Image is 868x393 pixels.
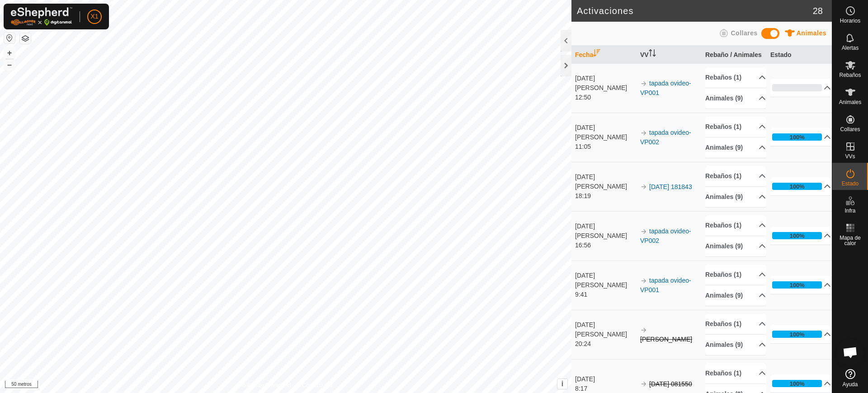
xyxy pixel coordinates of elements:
[772,331,822,338] div: 100%
[705,172,741,180] font: Rebaños (1)
[640,80,691,96] a: tapada ovideo-VP001
[844,208,855,214] font: Infra
[640,336,692,343] font: [PERSON_NAME]
[4,59,15,70] button: –
[90,13,98,20] font: X1
[575,192,591,199] font: 18:19
[705,335,766,355] p-accordion-header: Animales (9)
[790,282,805,289] font: 100%
[770,128,831,146] p-accordion-header: 100%
[705,144,743,151] font: Animales (9)
[577,6,633,16] font: Activaciones
[770,79,831,97] p-accordion-header: 0%
[575,173,627,190] font: [DATE][PERSON_NAME]
[575,124,627,141] font: [DATE][PERSON_NAME]
[770,374,831,393] p-accordion-header: 100%
[20,33,31,44] button: Capas del Mapa
[705,369,741,377] font: Rebaños (1)
[840,18,860,24] font: Horarios
[575,241,591,249] font: 16:56
[557,379,567,389] button: i
[561,380,563,388] font: i
[575,340,591,347] font: 20:24
[575,375,595,383] font: [DATE]
[649,183,692,190] a: [DATE] 181843
[575,272,627,289] font: [DATE][PERSON_NAME]
[239,382,291,388] font: Política de Privacidad
[705,265,766,285] p-accordion-header: Rebaños (1)
[772,183,822,190] div: 100%
[649,380,692,388] font: [DATE] 081550
[640,80,647,87] img: flecha
[705,88,766,109] p-accordion-header: Animales (9)
[705,51,762,58] font: Rebaño / Animales
[640,227,691,244] a: tapada ovideo-VP002
[705,292,743,299] font: Animales (9)
[770,227,831,245] p-accordion-header: 100%
[790,134,805,141] font: 100%
[575,75,627,91] font: [DATE][PERSON_NAME]
[839,72,861,78] font: Rebaños
[731,29,757,37] font: Collares
[7,48,12,57] font: +
[640,129,647,137] img: flecha
[4,33,15,43] button: Restablecer mapa
[832,365,868,391] a: Ayuda
[790,331,805,338] font: 100%
[790,380,805,387] font: 100%
[842,45,859,51] font: Alertas
[842,180,859,187] font: Estado
[11,7,72,26] img: Logotipo de Gallagher
[797,29,826,37] font: Animales
[4,47,15,58] button: +
[843,381,858,388] font: Ayuda
[772,84,822,91] div: 0%
[845,153,855,160] font: VVs
[705,95,743,102] font: Animales (9)
[772,281,822,289] div: 100%
[772,380,822,387] div: 100%
[790,183,805,190] font: 100%
[640,129,691,146] a: tapada ovideo-VP002
[705,242,743,250] font: Animales (9)
[705,166,766,186] p-accordion-header: Rebaños (1)
[813,6,823,16] font: 28
[705,123,741,130] font: Rebaños (1)
[593,51,600,58] p-sorticon: Activar para ordenar
[705,314,766,334] p-accordion-header: Rebaños (1)
[640,380,647,388] img: flecha
[640,277,691,294] a: tapada ovideo-VP001
[840,235,861,246] font: Mapa de calor
[575,223,627,239] font: [DATE][PERSON_NAME]
[770,276,831,294] p-accordion-header: 100%
[837,339,864,366] a: Chat abierto
[575,291,587,298] font: 9:41
[575,385,587,392] font: 8:17
[640,277,647,284] img: flecha
[770,51,792,58] font: Estado
[302,381,332,389] a: Contáctanos
[649,51,656,58] p-sorticon: Activar para ordenar
[705,67,766,88] p-accordion-header: Rebaños (1)
[839,99,861,105] font: Animales
[772,133,822,141] div: 100%
[705,341,743,348] font: Animales (9)
[7,60,12,69] font: –
[705,285,766,306] p-accordion-header: Animales (9)
[705,137,766,158] p-accordion-header: Animales (9)
[705,215,766,236] p-accordion-header: Rebaños (1)
[705,236,766,256] p-accordion-header: Animales (9)
[575,321,627,338] font: [DATE][PERSON_NAME]
[705,222,741,229] font: Rebaños (1)
[840,126,860,133] font: Collares
[575,143,591,150] font: 11:05
[705,363,766,384] p-accordion-header: Rebaños (1)
[790,232,805,239] font: 100%
[640,183,647,190] img: flecha
[705,74,741,81] font: Rebaños (1)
